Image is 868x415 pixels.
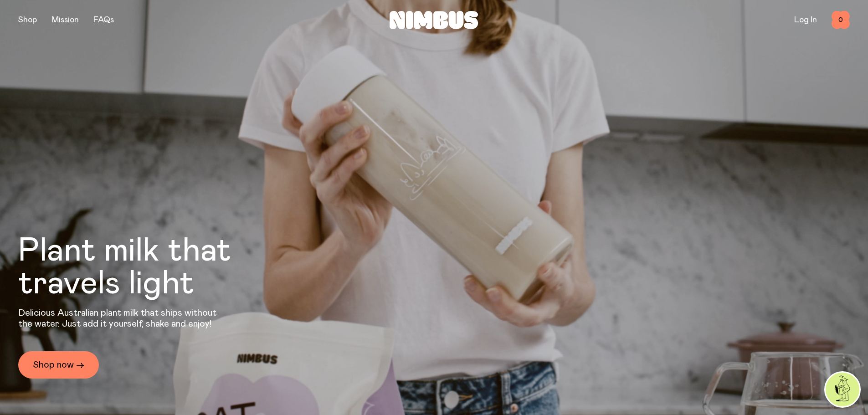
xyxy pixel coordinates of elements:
[18,307,222,329] p: Delicious Australian plant milk that ships without the water. Just add it yourself, shake and enjoy!
[51,16,79,24] a: Mission
[18,235,281,300] h1: Plant milk that travels light
[18,351,99,379] a: Shop now →
[794,16,817,24] a: Log In
[832,11,850,29] button: 0
[93,16,114,24] a: FAQs
[826,373,859,406] img: agent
